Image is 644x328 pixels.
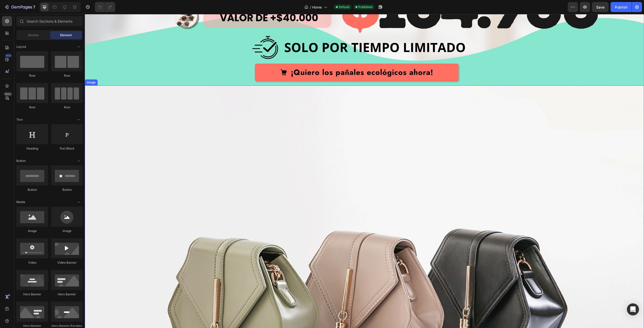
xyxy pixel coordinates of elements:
[16,159,26,163] span: Button
[51,146,83,151] div: Text Block
[16,260,48,265] div: Video
[16,146,48,151] div: Heading
[310,5,311,10] span: /
[60,33,72,37] span: Element
[358,5,372,9] span: Published
[75,198,83,206] span: Toggle open
[170,50,374,67] button: <p><span style="background-color:rgba(255,255,255,0);color:#000000;font-size:30px;"><strong>¡Quie...
[16,117,23,122] span: Text
[339,5,349,9] span: Default
[51,73,83,78] div: Row
[16,16,83,26] input: Search Sections & Elements
[51,292,83,297] div: Hero Banner
[75,43,83,51] span: Toggle open
[206,53,348,64] strong: ¡Quiero los pañales ecológicos ahora!
[51,105,83,110] div: Row
[615,5,627,10] div: Publish
[1,66,12,71] div: Image
[16,229,48,233] div: Image
[75,116,83,124] span: Toggle open
[596,5,605,9] span: Save
[85,14,644,328] iframe: Design area
[16,188,48,192] div: Button
[2,2,37,12] button: 7
[95,2,115,12] div: Undo/Redo
[75,157,83,165] span: Toggle open
[611,2,632,12] button: Publish
[51,260,83,265] div: Video Banner
[16,292,48,297] div: Hero Banner
[5,54,12,58] div: 450
[4,92,12,96] div: Beta
[51,188,83,192] div: Button
[28,33,39,37] span: Section
[16,105,48,110] div: Row
[592,2,609,12] button: Save
[33,4,35,10] p: 7
[312,5,322,10] span: Home
[16,44,26,49] span: Layout
[16,73,48,78] div: Row
[627,303,639,315] div: Open Intercom Messenger
[16,200,25,204] span: Media
[51,229,83,233] div: Image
